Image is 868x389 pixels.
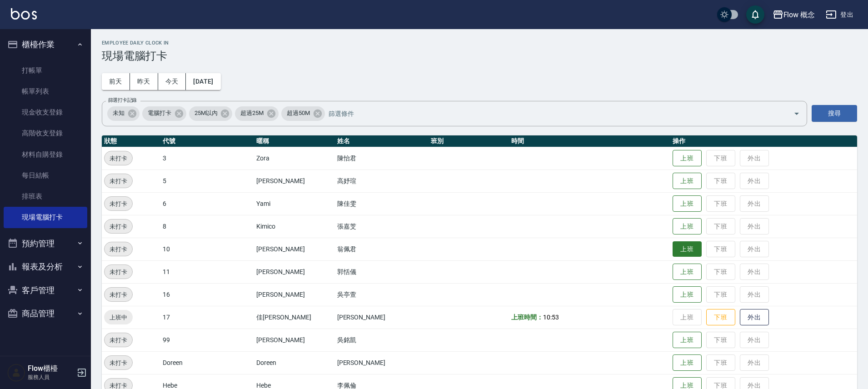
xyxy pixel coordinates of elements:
[105,358,132,368] span: 未打卡
[186,73,220,90] button: [DATE]
[189,109,223,118] span: 25M以內
[746,5,764,24] button: save
[158,73,186,90] button: 今天
[130,73,158,90] button: 昨天
[4,186,87,207] a: 排班表
[4,81,87,102] a: 帳單列表
[4,33,87,56] button: 櫃檯作業
[673,354,702,371] button: 上班
[254,192,334,215] td: Yami
[160,283,254,306] td: 16
[105,222,132,231] span: 未打卡
[4,123,87,144] a: 高階收支登錄
[254,147,334,170] td: Zora
[4,232,87,255] button: 預約管理
[254,351,334,374] td: Doreen
[160,135,254,147] th: 代號
[769,5,819,24] button: Flow 概念
[160,192,254,215] td: 6
[740,309,769,326] button: 外出
[673,264,702,280] button: 上班
[509,135,670,147] th: 時間
[822,6,857,23] button: 登出
[102,40,857,46] h2: Employee Daily Clock In
[4,279,87,302] button: 客戶管理
[160,238,254,260] td: 10
[189,106,233,121] div: 25M以內
[235,106,279,121] div: 超過25M
[673,241,702,257] button: 上班
[160,260,254,283] td: 11
[142,109,177,118] span: 電腦打卡
[335,170,429,192] td: 高妤瑄
[335,351,429,374] td: [PERSON_NAME]
[105,154,132,163] span: 未打卡
[235,109,269,118] span: 超過25M
[4,165,87,186] a: 每日結帳
[4,144,87,165] a: 材料自購登錄
[335,192,429,215] td: 陳佳雯
[102,50,857,62] h3: 現場電腦打卡
[107,109,130,118] span: 未知
[160,170,254,192] td: 5
[28,364,74,373] h5: Flow櫃檯
[105,244,132,254] span: 未打卡
[254,170,334,192] td: [PERSON_NAME]
[789,106,804,121] button: Open
[335,260,429,283] td: 郭恬儀
[326,105,778,121] input: 篩選條件
[160,215,254,238] td: 8
[543,314,559,321] span: 10:53
[160,329,254,351] td: 99
[673,173,702,190] button: 上班
[105,199,132,209] span: 未打卡
[673,195,702,212] button: 上班
[673,218,702,235] button: 上班
[335,135,429,147] th: 姓名
[335,147,429,170] td: 陳怡君
[670,135,857,147] th: 操作
[783,9,815,20] div: Flow 概念
[160,147,254,170] td: 3
[673,286,702,303] button: 上班
[673,150,702,167] button: 上班
[254,329,334,351] td: [PERSON_NAME]
[335,329,429,351] td: 吳銘凱
[7,364,25,382] img: Person
[673,332,702,349] button: 上班
[812,105,857,122] button: 搜尋
[254,260,334,283] td: [PERSON_NAME]
[142,106,186,121] div: 電腦打卡
[254,215,334,238] td: Kimico
[4,302,87,325] button: 商品管理
[102,73,130,90] button: 前天
[335,215,429,238] td: 張嘉芠
[105,290,132,299] span: 未打卡
[429,135,509,147] th: 班別
[105,267,132,277] span: 未打卡
[281,106,325,121] div: 超過50M
[11,8,37,20] img: Logo
[335,238,429,260] td: 翁佩君
[335,306,429,329] td: [PERSON_NAME]
[254,238,334,260] td: [PERSON_NAME]
[108,97,137,104] label: 篩選打卡記錄
[4,207,87,228] a: 現場電腦打卡
[105,176,132,186] span: 未打卡
[160,306,254,329] td: 17
[511,314,543,321] b: 上班時間：
[4,102,87,123] a: 現金收支登錄
[706,309,735,326] button: 下班
[335,283,429,306] td: 吳亭萱
[104,313,133,322] span: 上班中
[254,135,334,147] th: 暱稱
[107,106,140,121] div: 未知
[4,255,87,279] button: 報表及分析
[105,335,132,345] span: 未打卡
[281,109,315,118] span: 超過50M
[28,373,74,381] p: 服務人員
[160,351,254,374] td: Doreen
[254,283,334,306] td: [PERSON_NAME]
[4,60,87,81] a: 打帳單
[254,306,334,329] td: 佳[PERSON_NAME]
